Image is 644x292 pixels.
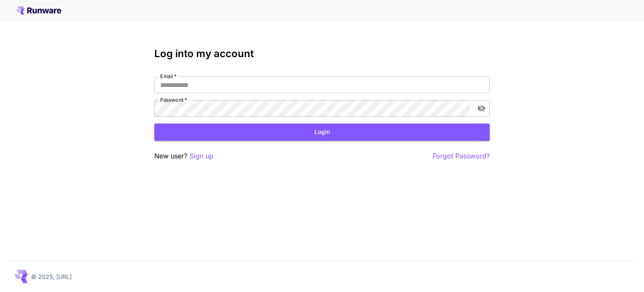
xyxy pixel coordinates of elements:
[154,124,490,141] button: Login
[31,272,72,281] p: © 2025, [URL]
[160,73,177,80] label: Email
[190,151,213,161] button: Sign up
[154,151,213,161] p: New user?
[160,96,187,103] label: Password
[474,101,489,116] button: toggle password visibility
[433,151,490,161] button: Forgot Password?
[154,48,490,60] h3: Log into my account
